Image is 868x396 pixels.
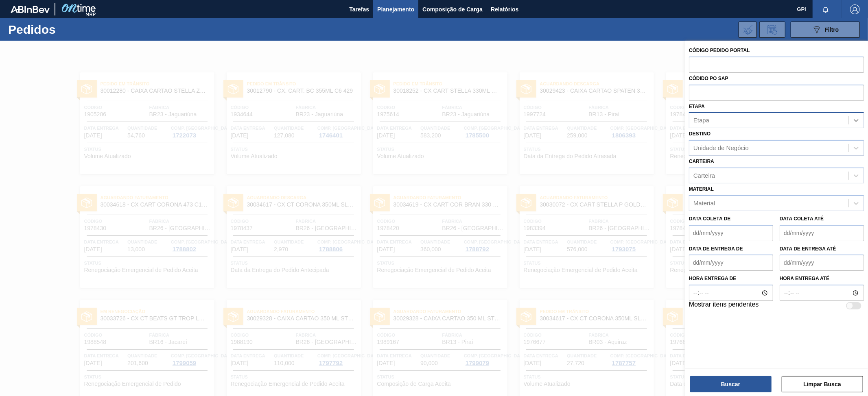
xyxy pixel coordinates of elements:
[780,216,824,222] label: Data coleta até
[759,22,785,38] div: Solicitação de Revisão de Pedidos
[689,216,730,222] label: Data coleta de
[689,301,759,311] label: Mostrar itens pendentes
[689,255,773,271] input: dd/mm/yyyy
[689,159,714,164] label: Carteira
[689,76,728,81] label: Códido PO SAP
[422,4,483,14] span: Composição de Carga
[693,145,749,152] div: Unidade de Negócio
[780,273,864,285] label: Hora entrega até
[739,22,757,38] div: Importar Negociações dos Pedidos
[689,246,743,252] label: Data de Entrega de
[8,25,132,34] h1: Pedidos
[689,131,711,137] label: Destino
[780,255,864,271] input: dd/mm/yyyy
[689,104,705,109] label: Etapa
[791,22,860,38] button: Filtro
[689,186,714,192] label: Material
[693,117,709,124] div: Etapa
[11,6,50,13] img: TNhmsLtSVTkK8tSr43FrP2fwEKptu5GPRR3wAAAABJRU5ErkJggg==
[689,273,773,285] label: Hora entrega de
[780,246,836,252] label: Data de Entrega até
[693,200,715,207] div: Material
[689,225,773,241] input: dd/mm/yyyy
[693,172,715,179] div: Carteira
[689,48,750,53] label: Código Pedido Portal
[780,225,864,241] input: dd/mm/yyyy
[850,4,860,14] img: Logout
[813,4,839,15] button: Notificações
[377,4,414,14] span: Planejamento
[825,26,839,33] span: Filtro
[349,4,369,14] span: Tarefas
[491,4,518,14] span: Relatórios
